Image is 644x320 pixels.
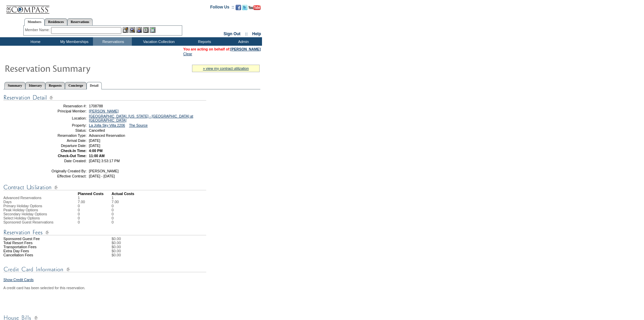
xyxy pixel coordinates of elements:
[89,149,102,153] span: 4:00 PM
[136,27,142,33] img: Impersonate
[38,109,87,113] td: Principal Member:
[4,82,25,89] a: Summary
[112,253,260,257] td: $0.00
[61,149,87,153] strong: Check-In Time:
[3,249,78,253] td: Extra Day Fees
[112,200,119,204] td: 7.00
[89,123,125,127] a: La Jolla Sky Villa 2206
[184,37,223,46] td: Reports
[210,4,234,12] td: Follow Us ::
[129,123,148,127] a: The Source
[3,220,53,224] span: Sponsored Guest Reservations
[112,241,260,245] td: $0.00
[112,196,119,200] td: 1
[89,144,100,148] span: [DATE]
[89,133,125,137] span: Advanced Reservation
[78,216,112,220] td: 0
[78,204,112,208] td: 0
[223,31,240,36] a: Sign Out
[89,104,103,108] span: 1708788
[15,37,54,46] td: Home
[78,212,112,216] td: 0
[252,31,261,36] a: Help
[236,7,241,11] a: Become our fan on Facebook
[4,61,140,75] img: Reservaton Summary
[89,138,100,143] span: [DATE]
[93,37,132,46] td: Reservations
[87,82,102,89] a: Detail
[112,212,119,216] td: 0
[24,18,45,26] a: Members
[143,27,149,33] img: Reservations
[112,192,260,196] td: Actual Costs
[3,228,206,237] img: Reservation Fees
[67,18,93,25] a: Reservations
[38,159,87,163] td: Date Created:
[78,200,112,204] td: 7.00
[89,159,120,163] span: [DATE] 3:53:17 PM
[150,27,156,33] img: b_calculator.gif
[54,37,93,46] td: My Memberships
[112,204,119,208] td: 0
[3,200,11,204] span: Days
[3,204,42,208] span: Primary Holiday Options
[242,7,247,11] a: Follow us on Twitter
[203,66,249,70] a: » view my contract utilization
[112,208,119,212] td: 0
[231,47,261,51] a: [PERSON_NAME]
[78,192,112,196] td: Planned Costs
[38,128,87,132] td: Status:
[248,5,261,10] img: Subscribe to our YouTube Channel
[3,212,47,216] span: Secondary Holiday Options
[89,114,193,122] a: [GEOGRAPHIC_DATA], [US_STATE] - [GEOGRAPHIC_DATA] at [GEOGRAPHIC_DATA]
[248,7,261,11] a: Subscribe to our YouTube Channel
[245,31,248,36] span: ::
[78,220,112,224] td: 0
[78,196,112,200] td: 1
[112,220,119,224] td: 0
[123,27,128,33] img: b_edit.gif
[223,37,262,46] td: Admin
[89,109,119,113] a: [PERSON_NAME]
[3,216,40,220] span: Select Holiday Options
[89,128,105,132] span: Cancelled
[112,216,119,220] td: 0
[38,169,87,173] td: Originally Created By:
[89,169,119,173] span: [PERSON_NAME]
[78,208,112,212] td: 0
[3,237,78,241] td: Sponsored Guest Fee
[183,47,261,51] span: You are acting on behalf of:
[132,37,184,46] td: Vacation Collection
[38,114,87,122] td: Location:
[89,174,115,178] span: [DATE] - [DATE]
[112,249,260,253] td: $0.00
[45,82,65,89] a: Requests
[38,123,87,127] td: Property:
[3,93,206,102] img: Reservation Detail
[3,265,206,274] img: Credit Card Information
[3,245,78,249] td: Transportation Fees
[242,5,247,10] img: Follow us on Twitter
[38,133,87,137] td: Reservation Type:
[3,241,78,245] td: Total Resort Fees
[3,208,38,212] span: Peak Holiday Options
[112,245,260,249] td: $0.00
[38,104,87,108] td: Reservation #:
[38,144,87,148] td: Departure Date:
[236,5,241,10] img: Become our fan on Facebook
[3,286,260,290] div: A credit card has been selected for this reservation.
[45,18,67,25] a: Residences
[112,237,260,241] td: $0.00
[3,196,42,200] span: Advanced Reservations
[65,82,86,89] a: Concierge
[38,138,87,143] td: Arrival Date:
[38,174,87,178] td: Effective Contract:
[58,154,87,158] strong: Check-Out Time:
[129,27,135,33] img: View
[3,183,206,192] img: Contract Utilization
[25,82,45,89] a: Itinerary
[183,52,192,56] a: Clear
[3,253,78,257] td: Cancellation Fees
[3,278,33,282] a: Show Credit Cards
[89,154,104,158] span: 11:00 AM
